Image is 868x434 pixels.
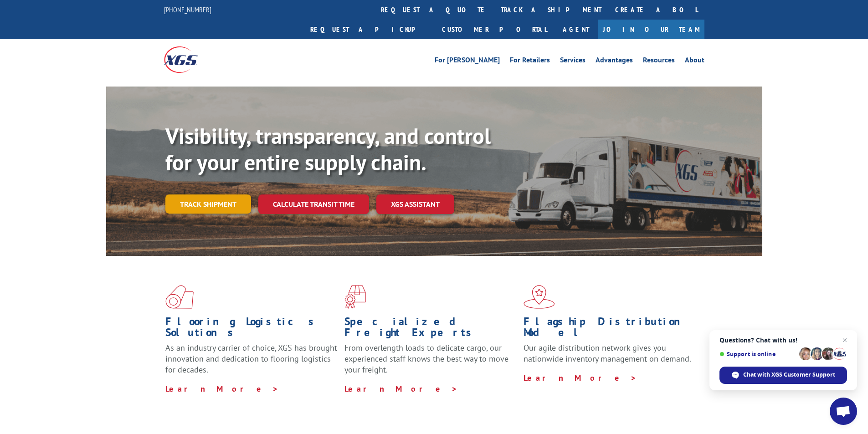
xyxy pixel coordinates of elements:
a: For [PERSON_NAME] [435,56,500,66]
span: Chat with XGS Customer Support [743,371,835,379]
div: Open chat [830,398,857,425]
a: Services [560,56,586,66]
a: Resources [643,56,675,66]
div: Chat with XGS Customer Support [719,367,847,384]
p: From overlength loads to delicate cargo, our experienced staff knows the best way to move your fr... [344,342,517,383]
a: XGS ASSISTANT [376,194,454,214]
a: Advantages [596,56,633,66]
a: Calculate transit time [258,194,369,214]
img: xgs-icon-flagship-distribution-model-red [524,285,555,309]
a: Request a pickup [303,20,435,39]
span: As an industry carrier of choice, XGS has brought innovation and dedication to flooring logistics... [165,342,337,375]
img: xgs-icon-total-supply-chain-intelligence-red [165,285,194,309]
a: About [685,56,704,66]
span: Questions? Chat with us! [719,337,847,344]
h1: Specialized Freight Experts [344,316,517,342]
a: Track shipment [165,194,251,214]
a: Learn More > [344,383,458,394]
h1: Flagship Distribution Model [524,316,696,342]
span: Close chat [839,335,850,346]
a: Agent [554,20,598,39]
a: Learn More > [524,373,637,383]
h1: Flooring Logistics Solutions [165,316,338,342]
a: [PHONE_NUMBER] [164,5,211,14]
b: Visibility, transparency, and control for your entire supply chain. [165,122,491,176]
a: Learn More > [165,383,279,394]
a: For Retailers [510,56,550,66]
a: Join Our Team [598,20,704,39]
img: xgs-icon-focused-on-flooring-red [344,285,366,309]
span: Our agile distribution network gives you nationwide inventory management on demand. [524,342,691,364]
span: Support is online [719,351,796,357]
a: Customer Portal [435,20,554,39]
